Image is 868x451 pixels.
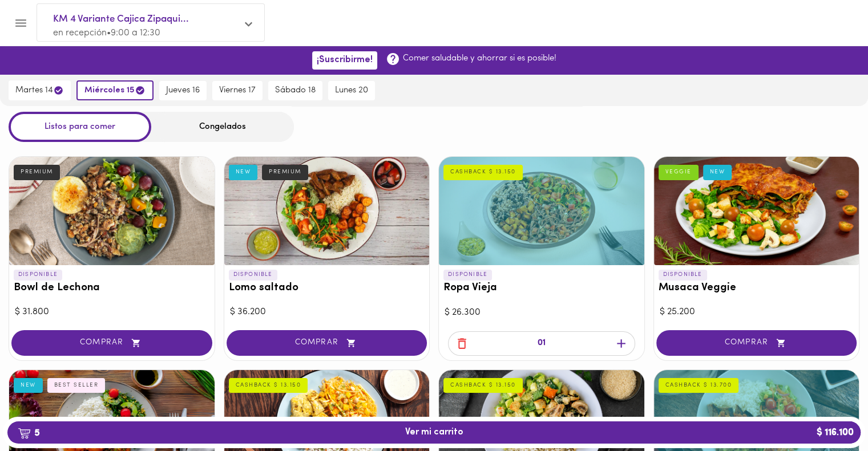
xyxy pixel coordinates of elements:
div: NEW [14,378,43,393]
div: PREMIUM [14,165,60,180]
span: en recepción • 9:00 a 12:30 [53,29,160,38]
span: martes 14 [15,85,64,96]
div: CASHBACK $ 13.700 [659,378,739,393]
div: CASHBACK $ 13.150 [443,378,523,393]
div: $ 36.200 [230,306,424,319]
span: lunes 20 [335,86,368,96]
h3: Bowl de Lechona [14,282,210,294]
button: martes 14 [9,80,71,100]
div: BEST SELLER [47,378,106,393]
button: viernes 17 [212,81,263,100]
p: DISPONIBLE [659,270,707,280]
div: CASHBACK $ 13.150 [443,165,523,180]
h3: Musaca Veggie [659,282,855,294]
span: COMPRAR [671,338,843,348]
span: Ver mi carrito [405,427,463,438]
p: Comer saludable y ahorrar si es posible! [403,52,556,64]
img: cart.png [18,428,31,439]
button: jueves 16 [159,81,207,100]
div: $ 26.300 [445,306,639,319]
span: ¡Suscribirme! [317,55,373,66]
p: DISPONIBLE [443,270,492,280]
button: 5Ver mi carrito$ 116.100 [7,421,861,444]
button: Menu [7,9,35,37]
span: KM 4 Variante Cajica Zipaqui... [53,12,237,27]
div: NEW [703,165,732,180]
div: Congelados [151,112,294,142]
button: sábado 18 [268,81,322,100]
span: sábado 18 [275,86,316,96]
iframe: Messagebird Livechat Widget [802,385,857,440]
div: $ 31.800 [15,306,209,319]
button: COMPRAR [656,330,857,356]
div: VEGGIE [659,165,699,180]
span: miércoles 15 [84,85,146,96]
button: miércoles 15 [76,80,154,100]
b: 5 [11,425,47,440]
div: Ropa Vieja [439,157,644,265]
div: CASHBACK $ 13.150 [229,378,308,393]
button: lunes 20 [328,81,375,100]
p: DISPONIBLE [229,270,277,280]
p: 01 [538,337,546,350]
span: jueves 16 [166,86,200,96]
div: Lomo saltado [224,157,430,265]
div: PREMIUM [262,165,308,180]
button: ¡Suscribirme! [312,51,377,69]
p: DISPONIBLE [14,270,62,280]
div: Musaca Veggie [654,157,859,265]
button: COMPRAR [227,330,427,356]
div: Bowl de Lechona [9,157,215,265]
div: NEW [229,165,258,180]
span: viernes 17 [219,86,256,96]
span: COMPRAR [26,338,198,348]
div: $ 25.200 [660,306,854,319]
h3: Ropa Vieja [443,282,640,294]
button: COMPRAR [11,330,212,356]
h3: Lomo saltado [229,282,425,294]
div: Listos para comer [9,112,151,142]
span: COMPRAR [241,338,413,348]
